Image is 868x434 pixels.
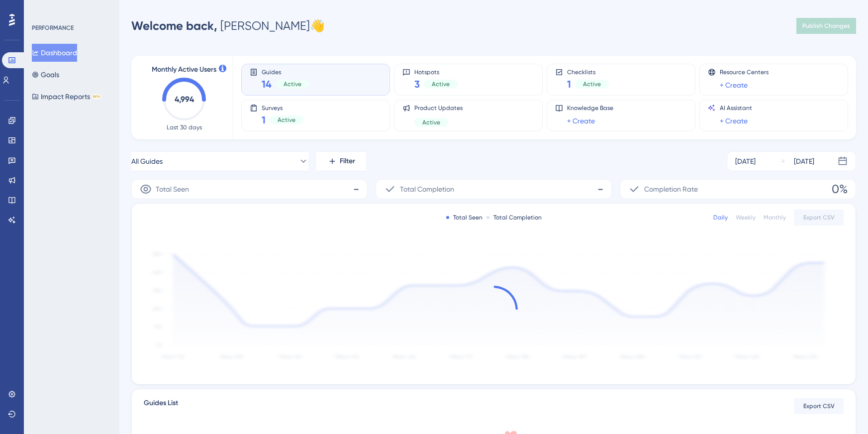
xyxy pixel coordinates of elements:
span: 1 [262,113,266,127]
span: AI Assistant [720,104,752,112]
div: BETA [92,94,101,99]
div: [DATE] [735,155,756,167]
span: 3 [414,77,420,91]
span: - [353,181,359,197]
span: Surveys [262,104,303,111]
span: Filter [340,155,355,167]
button: Export CSV [794,210,844,225]
span: Publish Changes [802,22,850,30]
span: 14 [262,77,272,91]
span: Completion Rate [644,183,698,195]
span: Guides List [144,397,178,415]
button: Goals [32,66,59,84]
span: 0% [832,181,848,197]
span: 1 [567,77,571,91]
button: Export CSV [794,398,844,414]
span: Active [583,80,601,88]
span: Knowledge Base [567,104,613,112]
span: Guides [262,68,309,75]
div: [DATE] [794,155,814,167]
a: + Create [567,115,595,127]
span: Monthly Active Users [152,64,216,76]
span: Export CSV [803,214,835,221]
a: + Create [720,79,748,91]
span: - [597,181,603,197]
span: All Guides [131,155,163,167]
div: Daily [713,214,728,221]
button: Publish Changes [796,18,856,34]
span: Checklists [567,68,609,75]
span: Resource Centers [720,68,769,76]
a: + Create [720,115,748,127]
span: Hotspots [414,68,458,75]
button: Filter [316,151,366,171]
span: Active [284,80,301,88]
div: Weekly [736,214,756,221]
div: PERFORMANCE [32,24,74,32]
span: Active [422,118,440,126]
div: [PERSON_NAME] 👋 [131,18,325,34]
button: All Guides [131,151,308,171]
button: Impact ReportsBETA [32,88,101,106]
span: Total Completion [400,183,454,195]
span: Export CSV [803,402,835,410]
button: Dashboard [32,44,77,62]
div: Total Seen [446,214,482,221]
span: Active [278,116,295,124]
span: Last 30 days [167,123,202,131]
span: Welcome back, [131,18,217,33]
span: Active [432,80,450,88]
div: Monthly [764,214,786,221]
div: Total Completion [486,214,542,221]
span: Total Seen [156,183,189,195]
text: 4,994 [175,95,194,104]
span: Product Updates [414,104,463,112]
